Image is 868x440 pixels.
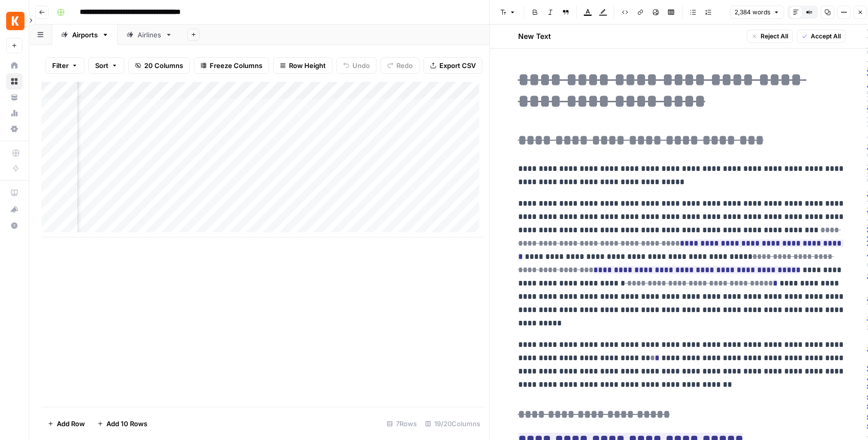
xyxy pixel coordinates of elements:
a: Usage [6,105,23,121]
button: Accept All [797,30,845,43]
button: Undo [337,57,376,74]
span: Freeze Columns [210,60,262,71]
a: Airports [52,25,118,45]
span: 20 Columns [144,60,183,71]
button: Export CSV [424,57,482,74]
span: Export CSV [439,60,476,71]
div: Airlines [138,30,161,40]
span: Filter [52,60,69,71]
button: Freeze Columns [194,57,269,74]
button: Add Row [41,415,91,432]
img: Kayak Logo [6,12,25,30]
button: Help + Support [6,217,23,234]
a: Airlines [118,25,181,45]
div: 19/20 Columns [421,415,484,432]
span: Sort [95,60,108,71]
button: Filter [46,57,84,74]
button: Row Height [273,57,332,74]
span: Row Height [289,60,326,71]
span: Add Row [57,419,85,429]
span: Add 10 Rows [106,419,147,429]
button: 20 Columns [128,57,190,74]
h2: New Text [518,31,551,41]
button: Reject All [747,30,793,43]
div: Airports [72,30,98,40]
span: Reject All [761,32,788,41]
span: 2,384 words [735,8,770,17]
span: Redo [396,60,413,71]
button: What's new? [6,201,23,217]
button: Workspace: Kayak [6,8,23,34]
a: AirOps Academy [6,185,23,201]
a: Settings [6,121,23,137]
div: 7 Rows [383,415,421,432]
div: What's new? [7,202,22,217]
a: Browse [6,73,23,90]
button: 2,384 words [730,6,784,19]
button: Redo [381,57,419,74]
span: Accept All [811,32,841,41]
a: Home [6,57,23,74]
button: Add 10 Rows [91,415,153,432]
span: Undo [352,60,370,71]
button: Sort [88,57,124,74]
a: Your Data [6,89,23,105]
